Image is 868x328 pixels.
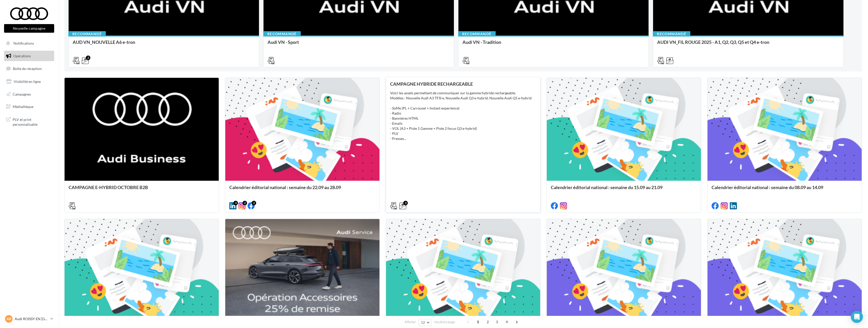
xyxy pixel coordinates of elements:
[252,201,256,205] div: 2
[653,31,690,37] div: Recommandé
[3,89,55,100] a: Campagnes
[13,116,52,127] span: PLV et print personnalisable
[243,201,247,205] div: 2
[4,24,54,33] button: Nouvelle campagne
[484,318,492,326] span: 2
[405,320,416,324] span: Afficher
[263,31,301,37] div: Recommandé
[493,318,501,326] span: 3
[3,38,53,49] button: Notifications
[13,54,31,58] span: Opérations
[13,41,34,45] span: Notifications
[233,201,238,205] div: 3
[3,101,55,112] a: Médiathèque
[503,318,511,326] span: 4
[458,31,496,37] div: Recommandé
[851,311,863,323] div: Open Intercom Messenger
[68,31,106,37] div: Recommandé
[13,92,31,96] span: Campagnes
[421,320,425,324] span: 12
[390,81,536,86] div: CAMPAGNE HYBRIDE RECHARGEABLE
[73,40,255,50] div: AUD VN_NOUVELLE A6 e-tron
[13,104,33,109] span: Médiathèque
[3,76,55,87] a: Visibilité en ligne
[551,185,697,195] div: Calendrier éditorial national : semaine du 15.09 au 21.09
[69,185,215,195] div: CAMPAGNE E-HYBRID OCTOBRE B2B
[268,40,450,50] div: Audi VN - Sport
[15,316,48,321] p: Audi ROISSY EN [GEOGRAPHIC_DATA]
[14,79,41,84] span: Visibilité en ligne
[86,56,90,60] div: 2
[403,201,408,205] div: 3
[3,114,55,129] a: PLV et print personnalisable
[419,319,432,326] button: 12
[3,63,55,74] a: Boîte de réception
[657,40,839,50] div: AUDI VN_FIL ROUGE 2025 - A1, Q2, Q3, Q5 et Q4 e-tron
[229,185,375,195] div: Calendrier éditorial national : semaine du 22.09 au 28.09
[434,320,455,324] span: résultats/page
[462,40,645,50] div: Audi VN - Tradition
[390,90,536,141] div: Voici les assets permettant de communiquer sur la gamme hybride rechargeable. Modèles : Nouvelle ...
[474,318,482,326] span: 1
[7,316,11,321] span: AR
[3,51,55,61] a: Opérations
[13,66,42,71] span: Boîte de réception
[712,185,858,195] div: Calendrier éditorial national : semaine du 08.09 au 14.09
[4,314,54,324] a: AR Audi ROISSY EN [GEOGRAPHIC_DATA]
